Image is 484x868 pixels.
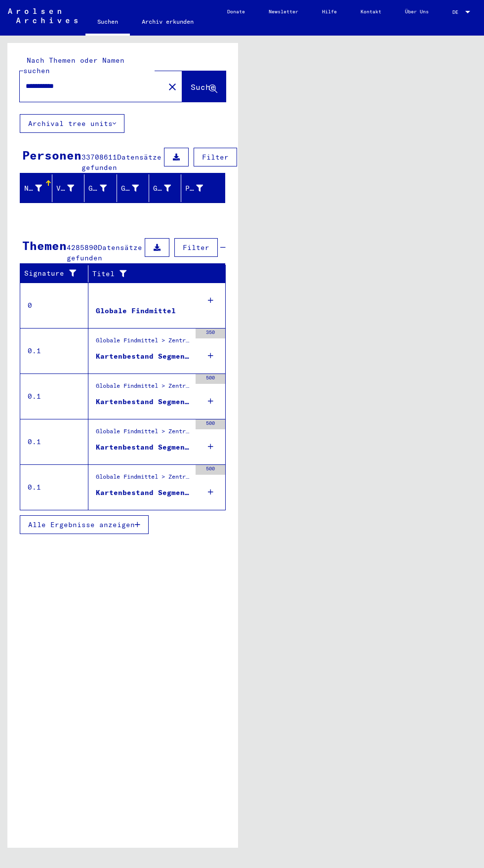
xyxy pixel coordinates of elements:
div: Globale Findmittel > Zentrale Namenkartei > phonetisch sortierte Hinweiskarten, die für die Digit... [96,472,191,486]
div: Prisoner # [185,183,203,194]
div: Vorname [56,183,74,194]
td: 0.1 [20,419,88,464]
div: Signature [24,266,90,282]
mat-header-cell: Geburtsname [84,174,117,202]
div: Personen [22,146,81,164]
div: 350 [196,329,225,338]
span: 4285890 [67,243,98,252]
a: Archiv erkunden [130,10,205,34]
mat-header-cell: Prisoner # [181,174,225,202]
mat-header-cell: Geburtsdatum [149,174,181,202]
button: Archival tree units [20,114,124,133]
div: Kartenbestand Segment 1 [96,397,191,407]
span: Datensätze gefunden [81,153,161,172]
div: Titel [92,269,206,279]
div: Vorname [56,180,86,196]
div: Globale Findmittel > Zentrale Namenkartei > Karteikarten, die im Rahmen der sequentiellen Massend... [96,336,191,350]
span: Suche [191,82,215,92]
img: Arolsen_neg.svg [8,8,78,23]
div: Geburtsdatum [153,183,171,194]
div: Nachname [24,180,54,196]
div: Geburtsdatum [153,180,183,196]
span: Alle Ergebnisse anzeigen [28,520,135,529]
div: Globale Findmittel > Zentrale Namenkartei > Karten, die während oder unmittelbar vor der sequenti... [96,427,191,441]
td: 0 [20,283,88,328]
td: 0.1 [20,373,88,419]
span: Datensätze gefunden [67,243,142,262]
mat-header-cell: Geburt‏ [117,174,149,202]
span: Filter [202,153,229,162]
div: 500 [196,465,225,475]
span: Filter [183,243,209,252]
button: Clear [162,77,182,96]
div: Globale Findmittel > Zentrale Namenkartei > Hinweiskarten und Originale, die in T/D-Fällen aufgef... [96,381,191,395]
mat-icon: close [166,81,178,93]
div: Prisoner # [185,180,215,196]
span: 33708611 [81,153,117,162]
div: Geburtsname [88,183,106,194]
div: Geburt‏ [121,183,139,194]
mat-header-cell: Vorname [52,174,84,202]
td: 0.1 [20,328,88,373]
div: Signature [24,268,81,279]
span: DE [452,9,463,15]
div: Kartenbestand Segment 1 [96,351,191,362]
div: Geburtsname [88,180,119,196]
div: Themen [22,237,67,254]
button: Alle Ergebnisse anzeigen [20,515,149,534]
button: Filter [174,238,218,257]
div: Titel [92,266,216,282]
mat-header-cell: Nachname [20,174,52,202]
div: Nachname [24,183,42,194]
a: Suchen [85,10,130,36]
div: 500 [196,419,225,429]
div: Globale Findmittel [96,306,176,316]
div: Geburt‏ [121,180,151,196]
button: Filter [194,148,237,166]
mat-label: Nach Themen oder Namen suchen [23,56,124,75]
button: Suche [182,71,226,102]
td: 0.1 [20,464,88,510]
div: 500 [196,374,225,384]
div: Kartenbestand Segment 1 [96,442,191,453]
div: Kartenbestand Segment 1 [96,488,191,498]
